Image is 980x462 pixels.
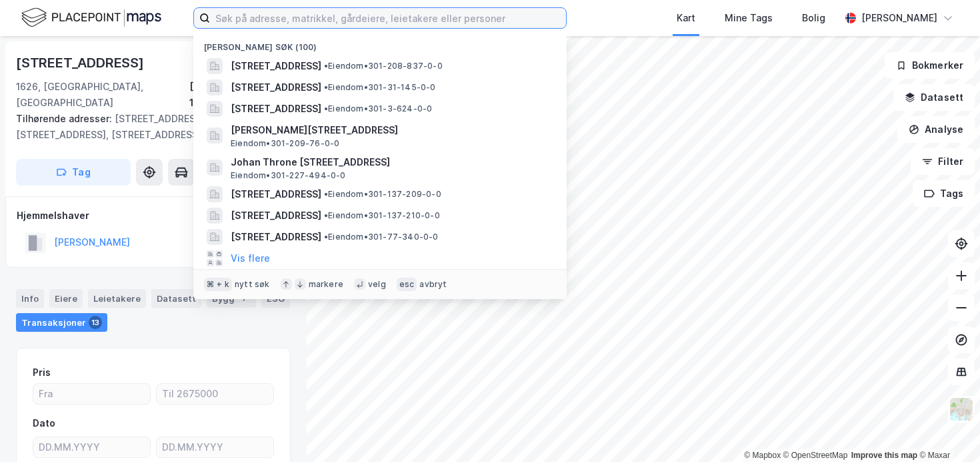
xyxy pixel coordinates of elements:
span: Tilhørende adresser: [16,113,115,124]
span: Eiendom • 301-137-210-0-0 [324,210,440,221]
div: nytt søk [235,279,270,290]
div: markere [309,279,343,290]
div: 1626, [GEOGRAPHIC_DATA], [GEOGRAPHIC_DATA] [16,79,189,111]
div: Transaksjoner [16,313,107,332]
a: Improve this map [851,451,917,460]
input: Til 2675000 [157,384,273,404]
span: [STREET_ADDRESS] [231,79,321,95]
span: [PERSON_NAME][STREET_ADDRESS] [231,122,551,138]
div: Hjemmelshaver [17,208,290,224]
iframe: Chat Widget [913,398,980,462]
button: Tag [16,159,131,186]
span: Eiendom • 301-3-624-0-0 [324,103,432,114]
div: [STREET_ADDRESS], [STREET_ADDRESS], [STREET_ADDRESS] [16,111,280,143]
span: Johan Throne [STREET_ADDRESS] [231,154,551,170]
span: • [324,103,328,113]
div: Dato [33,415,55,431]
div: avbryt [419,279,447,290]
span: • [324,61,328,71]
a: OpenStreetMap [783,451,848,460]
div: 13 [89,316,102,329]
input: DD.MM.YYYY [157,437,273,457]
div: Bolig [802,10,825,26]
div: [GEOGRAPHIC_DATA], 104/1 [189,79,291,111]
input: Søk på adresse, matrikkel, gårdeiere, leietakere eller personer [210,8,566,28]
button: Tags [913,180,975,207]
span: • [324,82,328,92]
div: Kart [677,10,695,26]
div: Kontrollprogram for chat [913,398,980,462]
div: [STREET_ADDRESS] [16,52,147,73]
a: Mapbox [744,451,781,460]
span: • [324,232,328,242]
span: Eiendom • 301-227-494-0-0 [231,170,346,181]
span: Eiendom • 301-208-837-0-0 [324,61,443,71]
button: Bokmerker [885,52,975,79]
span: Eiendom • 301-209-76-0-0 [231,138,339,149]
div: velg [368,279,386,290]
div: Datasett [151,289,201,308]
button: Datasett [893,84,975,111]
img: Z [949,397,974,422]
div: Pris [33,365,51,381]
span: [STREET_ADDRESS] [231,186,321,202]
div: [PERSON_NAME] [861,10,937,26]
span: Eiendom • 301-137-209-0-0 [324,189,441,200]
img: logo.f888ab2527a4732fd821a326f86c7f29.svg [21,6,161,29]
span: • [324,189,328,199]
button: Vis flere [231,250,270,266]
span: [STREET_ADDRESS] [231,229,321,245]
input: Fra [33,384,150,404]
div: Eiere [49,289,83,308]
div: esc [397,278,417,291]
div: Leietakere [88,289,146,308]
span: [STREET_ADDRESS] [231,208,321,224]
div: Info [16,289,44,308]
div: ⌘ + k [204,278,232,291]
span: [STREET_ADDRESS] [231,101,321,117]
div: Mine Tags [725,10,773,26]
span: Eiendom • 301-31-145-0-0 [324,82,436,93]
input: DD.MM.YYYY [33,437,150,457]
div: [PERSON_NAME] søk (100) [193,31,567,55]
span: • [324,210,328,220]
span: Eiendom • 301-77-340-0-0 [324,232,439,242]
button: Filter [911,148,975,175]
button: Analyse [897,116,975,143]
span: [STREET_ADDRESS] [231,58,321,74]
